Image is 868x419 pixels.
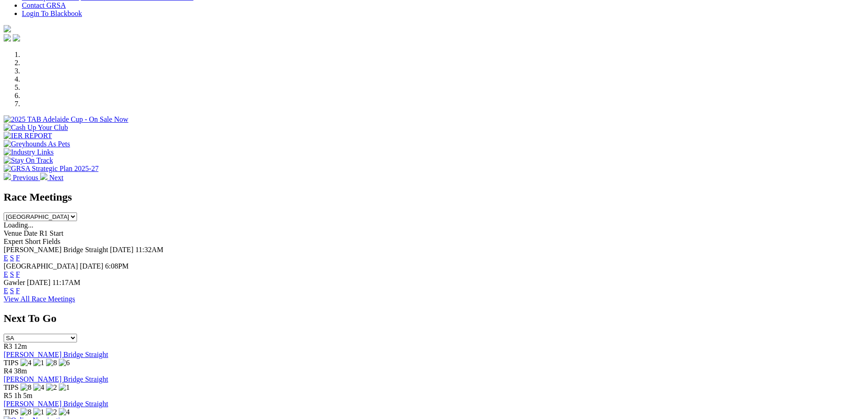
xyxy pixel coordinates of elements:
[59,383,70,392] img: 1
[14,342,27,350] span: 12m
[21,408,31,416] img: 8
[4,132,52,140] img: IER REPORT
[59,408,70,416] img: 4
[4,342,12,350] span: R3
[40,173,47,180] img: chevron-right-pager-white.svg
[4,148,54,156] img: Industry Links
[4,25,11,32] img: logo-grsa-white.png
[4,174,40,181] a: Previous
[4,351,108,358] a: [PERSON_NAME] Bridge Straight
[4,165,98,173] img: GRSA Strategic Plan 2025-27
[4,229,22,237] span: Venue
[4,124,68,132] img: Cash Up Your Club
[4,270,8,278] a: E
[14,392,32,399] span: 1h 5m
[4,279,25,286] span: Gawler
[39,229,63,237] span: R1 Start
[4,408,19,416] span: TIPS
[46,383,57,392] img: 2
[10,287,14,295] a: S
[4,295,75,303] a: View All Race Meetings
[52,279,81,286] span: 11:17AM
[13,174,38,181] span: Previous
[13,34,20,41] img: twitter.svg
[110,246,134,253] span: [DATE]
[22,10,82,17] a: Login To Blackbook
[49,174,63,181] span: Next
[21,359,31,367] img: 4
[16,254,20,262] a: F
[4,367,12,375] span: R4
[4,383,19,391] span: TIPS
[4,156,53,165] img: Stay On Track
[42,238,60,245] span: Fields
[4,238,23,245] span: Expert
[10,270,14,278] a: S
[16,287,20,295] a: F
[4,221,33,229] span: Loading...
[4,254,8,262] a: E
[33,408,44,416] img: 1
[25,238,41,245] span: Short
[4,173,11,180] img: chevron-left-pager-white.svg
[24,229,37,237] span: Date
[40,174,63,181] a: Next
[22,1,66,9] a: Contact GRSA
[4,140,70,148] img: Greyhounds As Pets
[46,408,57,416] img: 2
[105,262,129,270] span: 6:08PM
[27,279,51,286] span: [DATE]
[21,383,31,392] img: 8
[4,359,19,367] span: TIPS
[4,375,108,383] a: [PERSON_NAME] Bridge Straight
[4,392,12,399] span: R5
[4,262,78,270] span: [GEOGRAPHIC_DATA]
[59,359,70,367] img: 6
[16,270,20,278] a: F
[4,287,8,295] a: E
[33,359,44,367] img: 1
[14,367,27,375] span: 38m
[4,191,864,203] h2: Race Meetings
[135,246,164,253] span: 11:32AM
[46,359,57,367] img: 8
[4,34,11,41] img: facebook.svg
[80,262,103,270] span: [DATE]
[33,383,44,392] img: 4
[4,400,108,408] a: [PERSON_NAME] Bridge Straight
[10,254,14,262] a: S
[4,246,108,253] span: [PERSON_NAME] Bridge Straight
[4,115,128,124] img: 2025 TAB Adelaide Cup - On Sale Now
[4,312,864,325] h2: Next To Go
